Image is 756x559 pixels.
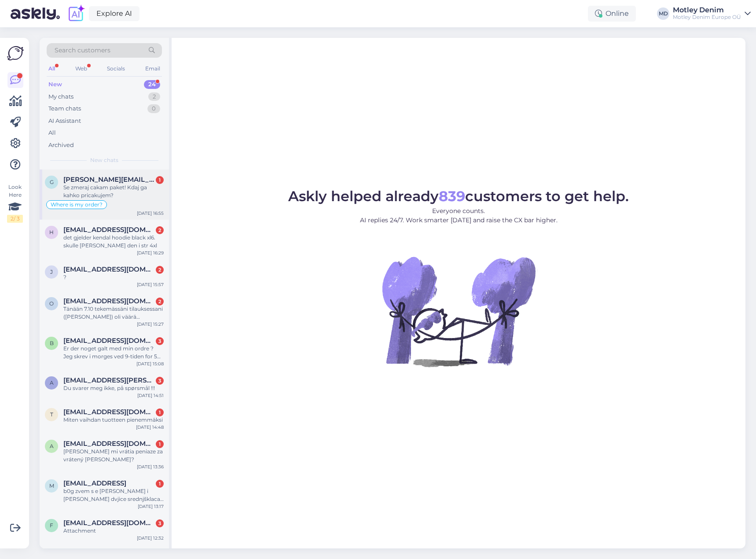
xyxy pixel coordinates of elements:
span: g [50,179,54,185]
div: [DATE] 14:51 [137,392,164,399]
div: det gjelder kendal hoodie black xl6. skulle [PERSON_NAME] den i str 4xl [63,234,164,250]
span: arild.brandal@hotmail.com [63,376,155,384]
div: Er der noget galt med min ordre ? Jeg skrev i morges ved 9-tiden for 5 timer siden og har intet h... [63,345,164,360]
span: Tonylahdeaho990@gmail.com [63,408,155,416]
div: Archived [48,141,74,150]
div: [DATE] 16:55 [137,210,164,217]
div: ? [63,273,164,281]
div: Look Here [7,183,23,223]
span: Blueeyes@zeaweb.dk [63,337,155,345]
div: My chats [48,92,73,101]
div: 2 [148,92,160,101]
span: Askly helped already customers to get help. [288,188,629,205]
span: Search customers [55,46,110,55]
span: m [49,482,54,489]
img: explore-ai [67,4,85,23]
div: Se zmeraj cakam paket! Kdaj ga kahko pricakujem? [63,184,164,199]
div: 1 [156,176,164,184]
span: o [49,300,54,307]
div: 1 [156,408,164,416]
div: [DATE] 13:36 [137,463,164,470]
span: oksmaju@gmail.com [63,297,155,305]
div: Tänään 7.10 tekemässäni tilauksessani ([PERSON_NAME]) oli väärä sähköpostiosoite [EMAIL_ADDRESS][... [63,305,164,321]
div: 2 [156,266,164,274]
div: 1 [156,440,164,448]
div: 0 [147,104,160,113]
div: Socials [105,63,127,74]
span: h [49,229,54,235]
img: Askly Logo [7,45,24,62]
div: Miten vaihdan tuotteen pienemmäksi [63,416,164,424]
div: 1 [156,480,164,488]
span: a [50,443,54,449]
div: [DATE] 15:27 [137,321,164,327]
div: [DATE] 16:29 [137,250,164,256]
div: Email [143,63,162,74]
div: Online [588,6,636,22]
div: 2 [156,298,164,305]
span: New chats [90,156,118,164]
div: All [48,129,56,137]
div: AI Assistant [48,117,81,125]
div: Du svarer meg ikke, på spørsmål !!! [63,384,164,392]
span: a [50,379,54,386]
p: Everyone counts. AI replies 24/7. Work smarter [DATE] and raise the CX bar higher. [288,206,629,225]
span: Where is my order? [51,202,103,207]
div: [DATE] 15:57 [137,281,164,288]
div: All [47,63,57,74]
span: asden@azet.sk [63,440,155,448]
span: fontaneriasolsona@gmail.com [63,519,155,527]
div: Motley Denim [673,7,741,14]
span: mir0.barisic1122@gmail.c0m [63,479,126,487]
div: [DATE] 13:17 [138,503,164,510]
div: [DATE] 14:48 [136,424,164,430]
div: 2 [156,226,164,234]
span: hel_h.k@hotmail.com [63,226,155,234]
div: New [48,80,62,89]
div: 3 [156,519,164,527]
div: 3 [156,377,164,385]
span: Jerryb_8@hotmail.com [63,265,155,273]
div: b0g zvem s e [PERSON_NAME] i [PERSON_NAME] dvjice srednjšklaca i supruga kji je ima0 m0ždani udar... [63,487,164,503]
div: [DATE] 15:08 [136,360,164,367]
span: J [50,268,53,275]
div: Motley Denim Europe OÜ [673,14,741,21]
div: [DATE] 12:32 [137,535,164,541]
div: Attachment [63,527,164,535]
b: 839 [439,188,465,205]
span: T [50,411,53,418]
span: f [50,522,53,529]
div: 3 [156,337,164,345]
a: Motley DenimMotley Denim Europe OÜ [673,7,751,21]
img: No Chat active [379,232,538,390]
div: 2 / 3 [7,215,23,223]
div: Web [73,63,89,74]
span: B [50,340,54,346]
span: grega.kriznar1@gmail.com [63,176,155,184]
div: [PERSON_NAME] mi vrátia peniaze za vrátený [PERSON_NAME]? [63,448,164,463]
div: MD [657,7,669,20]
a: Explore AI [89,6,139,21]
div: 24 [144,80,160,89]
div: Team chats [48,104,81,113]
